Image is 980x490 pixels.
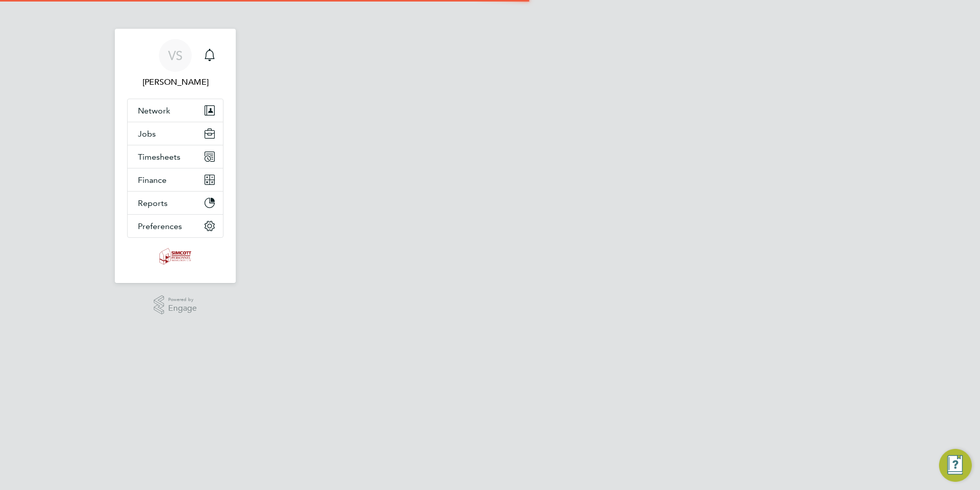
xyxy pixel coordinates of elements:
nav: Main navigation [115,29,236,283]
span: Powered by [168,295,197,304]
span: Timesheets [138,152,180,162]
a: Go to home page [127,248,223,265]
button: Jobs [128,122,223,145]
a: VS[PERSON_NAME] [127,39,223,88]
button: Preferences [128,215,223,237]
span: Network [138,106,170,116]
img: simcott-logo-retina.png [159,248,192,265]
button: Reports [128,192,223,214]
button: Finance [128,168,223,191]
span: Preferences [138,221,182,231]
button: Timesheets [128,145,223,168]
button: Network [128,99,223,122]
span: Finance [138,175,167,185]
span: VS [168,49,182,62]
span: Jobs [138,129,156,139]
button: Engage Resource Center [939,449,972,482]
span: Vicky Sheldrake [127,76,223,88]
span: Engage [168,304,197,313]
a: Powered byEngage [154,295,197,315]
span: Reports [138,198,168,208]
